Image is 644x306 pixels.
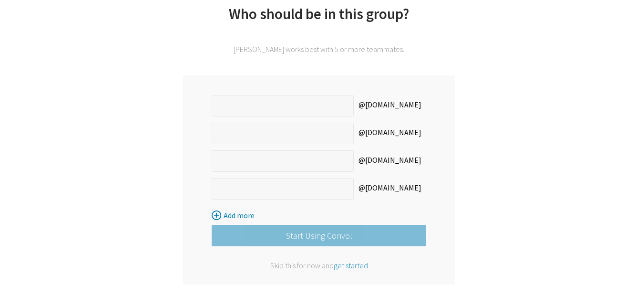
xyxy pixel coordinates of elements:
[212,261,426,270] div: Skip this for now and
[354,95,426,116] label: @[DOMAIN_NAME]
[212,225,426,246] button: Start Using Convo!
[183,44,455,54] div: [PERSON_NAME] works best with 5 or more teammates.
[224,211,255,220] span: Add more
[183,4,455,35] div: Who should be in this group?
[334,261,368,270] span: get started
[354,150,426,172] label: @[DOMAIN_NAME]
[354,123,426,144] label: @[DOMAIN_NAME]
[354,178,426,200] label: @[DOMAIN_NAME]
